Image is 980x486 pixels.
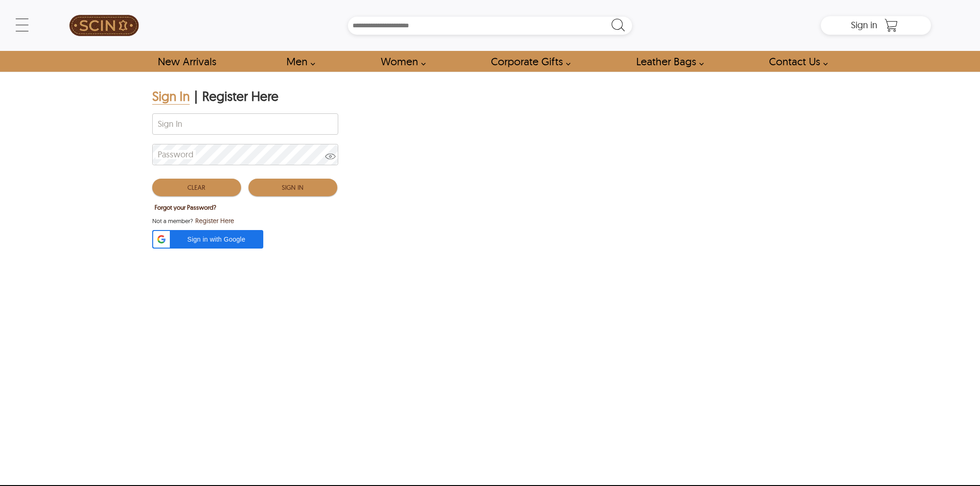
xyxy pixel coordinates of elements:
a: contact-us [758,51,833,72]
iframe: fb:login_button Facebook Social Plugin [268,230,379,249]
a: Shopping Cart [882,19,900,32]
a: Sign in [851,22,877,30]
a: shop men's leather jackets [276,51,320,72]
div: Sign In [152,88,190,105]
iframe: chat widget [923,428,980,472]
div: Sign in with Google [152,230,263,249]
a: Shop Leather Corporate Gifts [480,51,576,72]
a: Shop Leather Bags [626,51,709,72]
span: Sign in [851,19,877,31]
button: Sign In [248,179,337,196]
span: Not a member? [152,216,193,225]
button: Clear [152,179,241,196]
a: Shop New Arrivals [147,51,226,72]
a: Shop Women Leather Jackets [370,51,431,72]
a: SCIN [49,5,159,46]
img: SCIN [69,5,139,46]
span: Register Here [195,216,234,225]
div: Register Here [202,88,279,105]
div: | [194,88,198,105]
button: Forgot your Password? [152,201,218,213]
span: Sign in with Google [175,235,258,244]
